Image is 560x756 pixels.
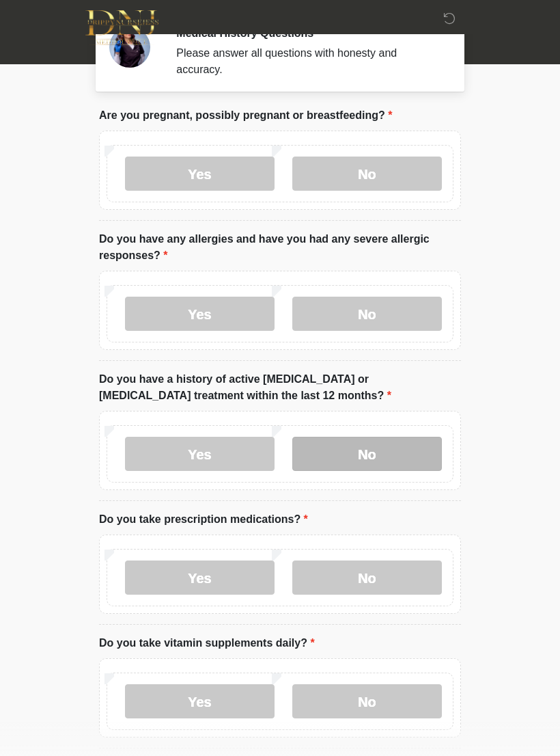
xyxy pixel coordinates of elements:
[99,231,461,264] label: Do you have any allergies and have you had any severe allergic responses?
[292,684,442,718] label: No
[292,297,442,331] label: No
[99,371,461,404] label: Do you have a history of active [MEDICAL_DATA] or [MEDICAL_DATA] treatment within the last 12 mon...
[125,437,275,471] label: Yes
[99,635,315,651] label: Do you take vitamin supplements daily?
[85,10,158,45] img: DNJ Med Boutique Logo
[99,511,308,528] label: Do you take prescription medications?
[292,561,442,595] label: No
[292,437,442,471] label: No
[292,157,442,191] label: No
[99,107,392,124] label: Are you pregnant, possibly pregnant or breastfeeding?
[125,157,275,191] label: Yes
[125,684,275,718] label: Yes
[125,297,275,331] label: Yes
[176,45,440,78] div: Please answer all questions with honesty and accuracy.
[125,561,275,595] label: Yes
